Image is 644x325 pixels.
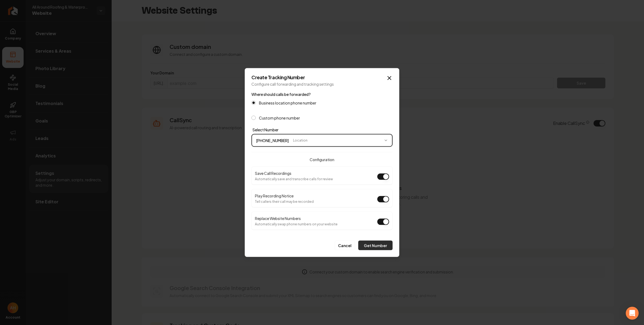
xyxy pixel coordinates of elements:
[255,177,333,181] p: Automatically save and transcribe calls for review
[259,116,300,120] label: Custom phone number
[259,101,316,105] label: Business location phone number
[251,157,393,162] h4: Configuration
[255,200,314,204] p: Tell callers their call may be recorded
[255,222,338,226] p: Automatically swap phone numbers on your website
[255,171,291,176] label: Save Call Recordings
[255,216,301,221] label: Replace Website Numbers
[251,75,393,80] h2: Create Tracking Number
[358,241,393,250] button: Get Number
[251,81,393,87] p: Configure call forwarding and tracking settings
[251,92,311,97] label: Where should calls be forwarded?
[253,127,279,132] label: Select Number
[335,241,355,250] button: Cancel
[255,193,294,198] label: Play Recording Notice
